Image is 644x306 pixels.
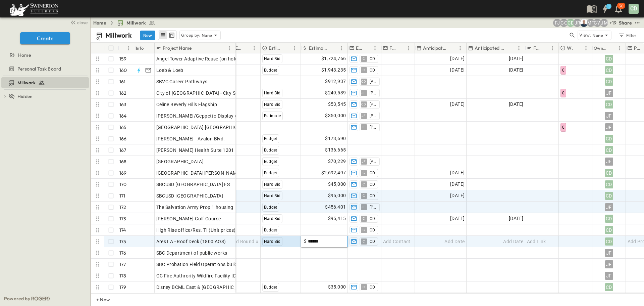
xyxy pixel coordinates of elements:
[156,113,254,119] span: [PERSON_NAME]/Geppetto Display cabinets
[507,44,515,52] button: Sort
[363,184,365,184] span: C
[450,180,465,188] span: [DATE]
[509,55,523,62] span: [DATE]
[321,55,346,62] span: $1,724,766
[156,238,226,245] span: Ares LA - Roof Deck (1800 AOS)
[17,65,61,72] span: Personal Task Board
[181,32,200,39] p: Group by:
[444,238,465,245] span: Add Date
[119,181,127,188] p: 170
[20,32,70,44] button: Create
[450,55,465,62] span: [DATE]
[587,19,595,27] div: Madison Pagdilao (madison.pagdilao@swinerton.com)
[119,215,126,222] p: 173
[264,182,281,187] span: Hard Bid
[309,45,329,51] p: Estimate Amount
[337,44,345,52] button: Menu
[328,100,346,108] span: $53,545
[370,193,375,199] span: CD
[156,272,302,279] span: OC Fire Authrority Wildfire Facility [DATE] may not rebid INTERNAL
[1,63,89,74] div: Personal Task Boardtest
[193,44,200,52] button: Sort
[562,91,565,95] span: 0
[615,44,624,52] button: Menu
[330,44,337,52] button: Sort
[363,195,365,196] span: C
[608,44,615,52] button: Sort
[119,135,127,142] p: 166
[592,43,626,53] div: Owner
[264,228,277,232] span: Budget
[397,44,405,52] button: Sort
[605,260,613,268] div: JF
[156,192,223,199] span: SBCUSD [GEOGRAPHIC_DATA]
[124,44,132,52] button: Menu
[562,68,565,73] span: 0
[119,227,126,233] p: 174
[328,158,346,165] span: $70,229
[450,100,465,108] span: [DATE]
[605,192,613,200] div: CD
[156,158,204,165] span: [GEOGRAPHIC_DATA]
[119,78,126,85] p: 161
[321,66,346,74] span: $1,943,235
[605,112,613,120] div: JF
[615,31,639,40] button: Filter
[618,32,637,39] div: Filter
[370,205,377,210] span: [PERSON_NAME]
[328,192,346,200] span: $95,000
[475,45,506,51] p: Anticipated Finish
[325,112,346,120] span: $350,000
[605,180,613,188] div: CD
[159,31,167,39] button: row view
[17,93,33,100] span: Hidden
[356,45,362,51] p: Estimate Lead
[605,169,613,177] div: CD
[383,238,411,245] span: Add Contact
[77,19,88,26] span: close
[1,78,88,87] a: Millwork
[264,159,277,164] span: Budget
[93,19,106,26] a: Home
[605,55,613,63] div: CD
[370,182,375,187] span: CD
[156,124,274,131] span: [GEOGRAPHIC_DATA] [GEOGRAPHIC_DATA] Structure
[119,124,127,131] p: 165
[283,44,290,52] button: Sort
[136,39,144,57] div: Info
[119,147,126,154] p: 167
[264,193,281,198] span: Hard Bid
[325,78,346,85] span: $912,937
[156,170,241,176] span: [GEOGRAPHIC_DATA][PERSON_NAME]
[619,19,632,26] div: Share
[553,19,561,27] div: Francisco J. Sanchez (frsanchez@swinerton.com)
[321,169,346,177] span: $2,692,497
[264,136,277,141] span: Budget
[593,19,601,27] div: GEORGIA WESLEY (georgia.wesley@swinerton.com)
[156,101,217,108] span: Celine Beverly Hills Flagship
[156,215,221,222] span: [PERSON_NAME] Golf Course
[362,93,366,93] span: JF
[264,171,277,175] span: Budget
[156,147,234,154] span: [PERSON_NAME] Health Suite 1201
[117,19,155,26] a: Millwork
[605,89,613,97] div: JF
[634,45,641,51] p: PM
[633,19,641,27] button: test
[17,79,36,86] span: Millwork
[548,44,556,52] button: Menu
[605,146,613,154] div: CD
[119,272,126,279] p: 178
[1,77,89,88] div: Millworktest
[629,4,639,14] div: CD
[119,90,127,96] p: 162
[405,44,413,52] button: Menu
[364,44,371,52] button: Sort
[96,296,100,303] p: + New
[370,170,375,176] span: CD
[1,50,88,60] a: Home
[93,19,159,26] nav: breadcrumbs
